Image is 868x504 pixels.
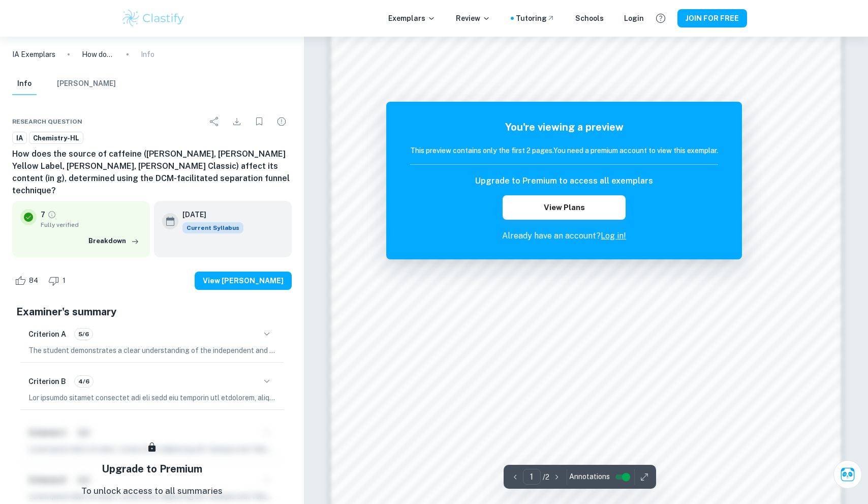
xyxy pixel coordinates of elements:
p: Already have an account? [410,230,718,242]
p: Lor ipsumdo sitamet consectet adi eli sedd eiu temporin utl etdolorem, aliquaen admi veniamquis n... [28,392,275,403]
p: Info [141,49,154,60]
a: IA [12,132,27,144]
div: Bookmark [249,111,269,132]
h5: You're viewing a preview [410,120,718,135]
a: Log in! [601,231,626,241]
h6: Criterion A [28,329,66,340]
a: Login [624,13,644,24]
span: Research question [12,117,82,126]
button: View [PERSON_NAME] [195,272,292,290]
p: To unlock access to all summaries [81,485,223,498]
div: Report issue [271,111,292,132]
p: The student demonstrates a clear understanding of the independent and dependent variables in the ... [28,345,275,356]
span: Annotations [569,471,610,482]
button: Ask Clai [833,460,862,489]
button: Help and Feedback [652,10,669,27]
h6: This preview contains only the first 2 pages. You need a premium account to view this exemplar. [410,145,718,156]
p: Exemplars [388,13,436,24]
h6: Criterion B [28,376,66,387]
p: 7 [41,209,45,220]
span: Chemistry-HL [29,133,83,143]
span: 1 [57,276,71,286]
h5: Examiner's summary [16,304,288,319]
div: This exemplar is based on the current syllabus. Feel free to refer to it for inspiration/ideas wh... [182,222,243,233]
span: 5/6 [75,330,92,339]
button: View Plans [503,195,626,220]
a: Chemistry-HL [29,132,83,144]
a: IA Exemplars [12,49,55,60]
a: Tutoring [516,13,555,24]
span: IA [13,133,26,143]
span: Fully verified [41,220,142,229]
button: Breakdown [86,233,142,249]
span: 84 [23,276,44,286]
h6: [DATE] [182,209,235,220]
p: Review [456,13,490,24]
button: Info [12,73,37,95]
div: Share [204,111,225,132]
h5: Upgrade to Premium [102,461,202,477]
div: Dislike [46,273,71,289]
h6: How does the source of caffeine ([PERSON_NAME], [PERSON_NAME] Yellow Label, [PERSON_NAME], [PERSO... [12,148,292,197]
a: Grade fully verified [47,210,56,219]
p: How does the source of caffeine ([PERSON_NAME], [PERSON_NAME] Yellow Label, [PERSON_NAME], [PERSO... [82,49,114,60]
p: / 2 [543,471,549,483]
span: 4/6 [75,377,93,386]
div: Download [227,111,247,132]
h6: Upgrade to Premium to access all exemplars [475,175,653,187]
button: [PERSON_NAME] [57,73,116,95]
a: Schools [575,13,604,24]
span: Current Syllabus [182,222,243,233]
img: Clastify logo [121,8,185,28]
div: Like [12,273,44,289]
button: JOIN FOR FREE [677,9,747,27]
